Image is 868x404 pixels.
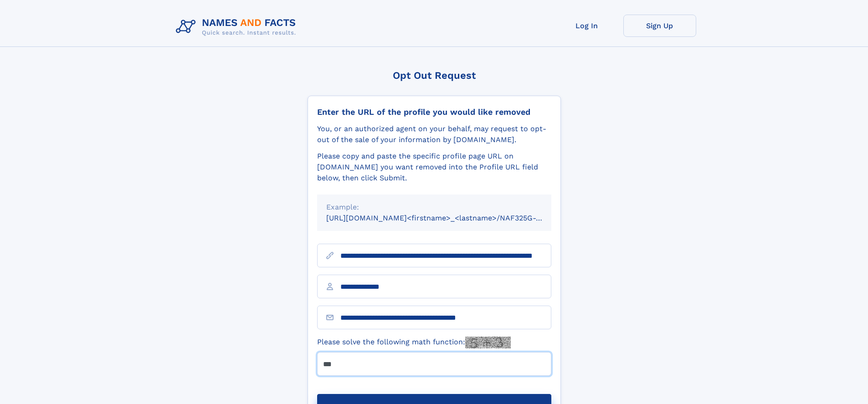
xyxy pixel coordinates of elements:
[317,107,551,117] div: Enter the URL of the profile you would like removed
[623,15,696,37] a: Sign Up
[317,151,551,184] div: Please copy and paste the specific profile page URL on [DOMAIN_NAME] you want removed into the Pr...
[317,337,511,348] label: Please solve the following math function:
[550,15,623,37] a: Log In
[308,70,561,81] div: Opt Out Request
[326,214,569,222] small: [URL][DOMAIN_NAME]<firstname>_<lastname>/NAF325G-xxxxxxxx
[326,202,542,213] div: Example:
[317,123,551,145] div: You, or an authorized agent on your behalf, may request to opt-out of the sale of your informatio...
[172,15,303,39] img: Logo Names and Facts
